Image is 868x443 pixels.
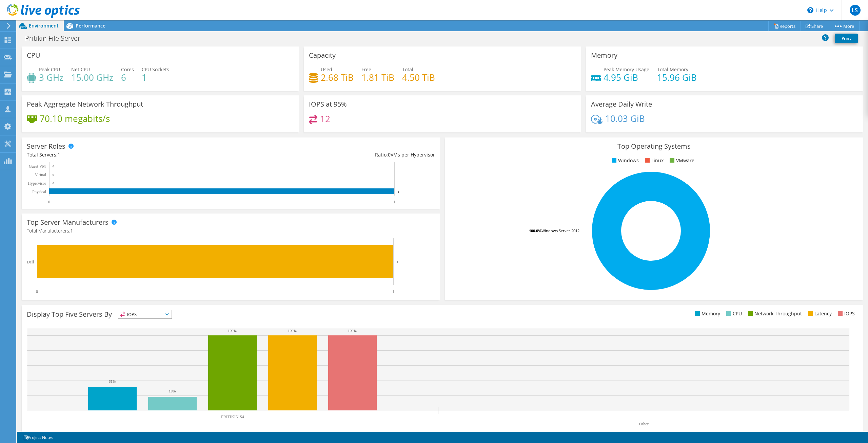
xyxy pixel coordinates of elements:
span: 0 [388,151,391,158]
h3: Capacity [309,52,336,59]
text: Virtual [35,172,46,177]
li: Network Throughput [746,310,802,317]
h4: 15.96 GiB [657,74,697,81]
text: 0 [53,165,54,168]
span: Net CPU [71,66,90,73]
text: Physical [32,189,46,194]
span: LS [850,5,861,16]
span: CPU Sockets [142,66,169,73]
a: Print [835,34,858,43]
text: 100% [348,329,357,333]
text: 31% [109,379,116,383]
h3: Top Operating Systems [450,143,858,150]
h4: 4.50 TiB [402,74,435,81]
h4: 4.95 GiB [604,74,649,81]
span: Peak CPU [39,66,60,73]
text: 18% [169,389,176,393]
text: Other [639,422,648,426]
text: 100% [228,329,237,333]
text: 0 [53,173,54,177]
span: Total Memory [657,66,688,73]
a: Share [801,21,828,31]
li: IOPS [836,310,855,317]
text: 0 [36,289,38,294]
div: Ratio: VMs per Hypervisor [231,151,435,159]
text: 1 [393,200,395,204]
h3: CPU [27,52,40,59]
text: Dell [27,260,34,264]
li: VMware [668,157,694,164]
h4: 15.00 GHz [71,74,113,81]
text: 100% [288,329,297,333]
span: Environment [29,22,59,29]
a: More [828,21,860,31]
span: Total [402,66,413,73]
span: Cores [121,66,134,73]
text: 1 [392,289,394,294]
h3: IOPS at 95% [309,100,347,108]
span: 1 [70,227,73,234]
text: PRITIKIN-S4 [221,414,244,419]
h3: Memory [591,52,617,59]
a: Project Notes [18,433,58,442]
span: Used [321,66,332,73]
li: Linux [643,157,664,164]
text: 0 [53,182,54,185]
h4: 10.03 GiB [605,115,645,122]
tspan: Windows Server 2012 [541,228,579,233]
div: Total Servers: [27,151,231,159]
span: Performance [76,22,105,29]
h4: 70.10 megabits/s [40,115,110,122]
text: 1 [397,260,399,264]
li: Latency [806,310,832,317]
text: 0 [48,200,50,204]
li: Memory [693,310,720,317]
text: Hypervisor [28,181,46,186]
li: Windows [610,157,639,164]
h1: Pritikin File Server [22,35,91,42]
h4: 3 GHz [39,74,63,81]
h4: Total Manufacturers: [27,227,435,235]
h4: 2.68 TiB [321,74,354,81]
h3: Server Roles [27,143,65,150]
text: Guest VM [29,164,46,169]
h3: Peak Aggregate Network Throughput [27,100,143,108]
span: Free [361,66,371,73]
span: 1 [58,151,60,158]
span: IOPS [118,310,172,318]
h4: 12 [320,115,330,123]
svg: \n [807,7,813,13]
text: 1 [398,190,399,193]
h3: Top Server Manufacturers [27,219,108,226]
h4: 1.81 TiB [361,74,394,81]
li: CPU [725,310,742,317]
a: Reports [768,21,801,31]
h3: Average Daily Write [591,100,652,108]
span: Peak Memory Usage [604,66,649,73]
h4: 1 [142,74,169,81]
h4: 6 [121,74,134,81]
tspan: 100.0% [529,228,541,233]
